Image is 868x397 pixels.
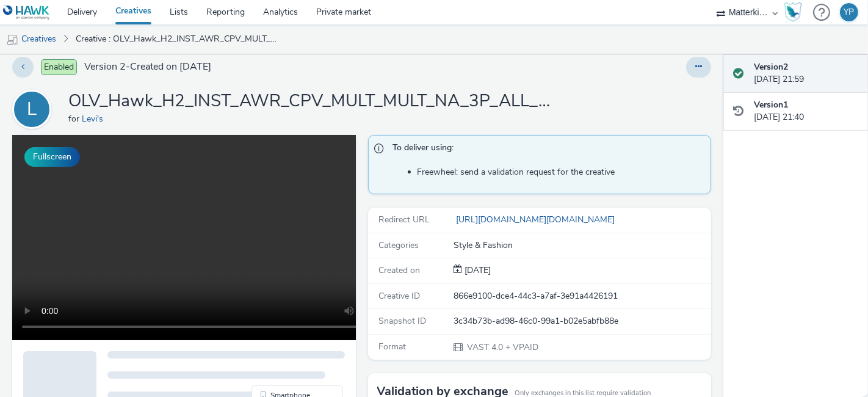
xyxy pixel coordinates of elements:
a: [URL][DOMAIN_NAME][DOMAIN_NAME] [454,214,620,225]
span: Smartphone [258,257,298,264]
span: Version 2 - Created on [DATE] [84,60,211,74]
span: QR Code [258,286,288,293]
div: YP [844,3,855,21]
span: Creative ID [379,290,421,302]
h1: OLV_Hawk_H2_INST_AWR_CPV_MULT_MULT_NA_3P_ALL_A18-34_PRE_DV36_CPV_SSD_6s_NS_DVID_6s_[DEMOGRAPHIC_D... [68,90,557,113]
div: Creation 28 August 2025, 21:40 [462,264,491,277]
div: 3c34b73b-ad98-46c0-99a1-b02e5abfb88e [454,315,710,327]
div: Style & Fashion [454,239,710,252]
div: L [27,92,37,126]
a: Levi's [82,113,108,125]
strong: Version 2 [754,61,788,73]
div: 866e9100-dce4-44c3-a7af-3e91a4426191 [454,290,710,302]
span: To deliver using: [393,142,699,158]
span: for [68,113,82,125]
strong: Version 1 [754,99,788,111]
span: [DATE] [462,264,491,276]
span: Format [379,341,407,352]
a: Creative : OLV_Hawk_H2_INST_AWR_CPV_MULT_MULT_NA_3P_ALL_A18-34_PRE_DV36_CPV_SSD_6s_NS_DVID_6s_[DE... [70,24,287,54]
span: Created on [379,264,421,276]
span: Snapshot ID [379,315,427,327]
span: Desktop [258,271,286,279]
li: Smartphone [242,253,328,268]
span: Categories [379,239,419,251]
a: L [12,103,56,115]
img: Hawk Academy [784,2,802,22]
img: mobile [6,34,18,46]
span: Enabled [41,59,77,75]
img: undefined Logo [3,5,50,20]
li: QR Code [242,282,328,297]
span: VAST 4.0 + VPAID [466,341,538,353]
button: Fullscreen [24,147,80,167]
div: [DATE] 21:59 [754,61,858,86]
li: Freewheel: send a validation request for the creative [418,166,705,178]
div: [DATE] 21:40 [754,99,858,124]
span: Redirect URL [379,214,430,225]
a: Hawk Academy [784,2,807,22]
li: Desktop [242,268,328,282]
